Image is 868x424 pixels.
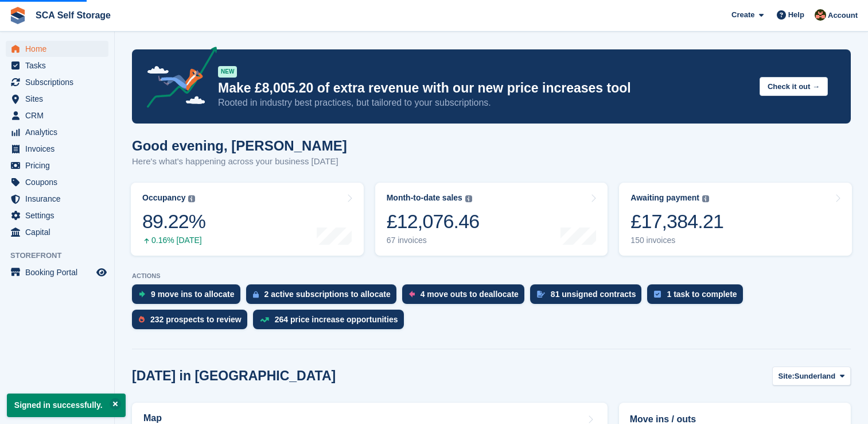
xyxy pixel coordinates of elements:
[25,157,94,174] span: Pricing
[25,91,94,107] span: Sites
[137,47,217,112] img: price-adjustments-announcement-icon-8257ccfd72463d97f412b2fc003d46551f7dbcb40ab6d574587a9cd5c0d94...
[815,9,826,21] img: Sarah Race
[421,290,519,299] div: 4 move outs to deallocate
[619,183,852,256] a: Awaiting payment £17,384.21 150 invoices
[31,6,115,25] a: SCA Self Storage
[139,291,145,298] img: move_ins_to_allocate_icon-fdf77a2bb77ea45bf5b3d319d69a93e2d87916cf1d5bf7949dd705db3b84f3ca.svg
[667,290,737,299] div: 1 task to complete
[25,107,94,124] span: CRM
[551,290,636,299] div: 81 unsigned contracts
[218,97,750,109] p: Rooted in industry best practices, but tailored to your subscriptions.
[630,236,723,245] div: 150 invoices
[465,195,472,202] img: icon-info-grey-7440780725fd019a000dd9b08b2336e03edf1995a4989e88bcd33f0948082b44.svg
[142,210,205,233] div: 89.22%
[702,195,709,202] img: icon-info-grey-7440780725fd019a000dd9b08b2336e03edf1995a4989e88bcd33f0948082b44.svg
[6,141,108,157] a: menu
[142,236,205,245] div: 0.16% [DATE]
[142,193,185,203] div: Occupancy
[25,174,94,190] span: Coupons
[253,310,410,335] a: 264 price increase opportunities
[788,9,804,21] span: Help
[151,290,235,299] div: 9 move ins to allocate
[260,317,269,322] img: price_increase_opportunities-93ffe204e8149a01c8c9dc8f82e8f89637d9d84a8eef4429ea346261dce0b2c0.svg
[537,291,545,298] img: contract_signature_icon-13c848040528278c33f63329250d36e43548de30e8caae1d1a13099fd9432cc5.svg
[828,10,858,21] span: Account
[95,265,108,279] a: Preview store
[25,41,94,57] span: Home
[779,371,795,382] span: Site:
[7,394,126,417] p: Signed in successfully.
[6,157,108,174] a: menu
[132,368,336,384] h2: [DATE] in [GEOGRAPHIC_DATA]
[647,284,748,310] a: 1 task to complete
[6,264,108,280] a: menu
[25,57,94,74] span: Tasks
[264,290,391,299] div: 2 active subscriptions to allocate
[6,41,108,57] a: menu
[139,316,145,323] img: prospect-51fa495bee0391a8d652442698ab0144808aea92771e9ea1ae160a38d050c398.svg
[795,371,836,382] span: Sunderland
[6,174,108,190] a: menu
[6,107,108,124] a: menu
[131,183,364,256] a: Occupancy 89.22% 0.16% [DATE]
[25,264,94,280] span: Booking Portal
[375,183,608,256] a: Month-to-date sales £12,076.46 67 invoices
[6,91,108,107] a: menu
[760,77,828,96] button: Check it out →
[218,80,750,97] p: Make £8,005.20 of extra revenue with our new price increases tool
[387,236,480,245] div: 67 invoices
[132,284,246,310] a: 9 move ins to allocate
[25,141,94,157] span: Invoices
[6,57,108,74] a: menu
[6,74,108,90] a: menu
[132,155,347,168] p: Here's what's happening across your business [DATE]
[530,284,648,310] a: 81 unsigned contracts
[150,315,242,324] div: 232 prospects to review
[6,124,108,140] a: menu
[25,207,94,223] span: Settings
[25,124,94,140] span: Analytics
[188,195,195,202] img: icon-info-grey-7440780725fd019a000dd9b08b2336e03edf1995a4989e88bcd33f0948082b44.svg
[218,66,237,78] div: NEW
[409,291,415,298] img: move_outs_to_deallocate_icon-f764333ba52eb49d3ac5e1228854f67142a1ed5810a6f6cc68b1a99e826820c5.svg
[25,191,94,207] span: Insurance
[275,315,398,324] div: 264 price increase opportunities
[132,310,253,335] a: 232 prospects to review
[387,210,480,233] div: £12,076.46
[132,272,851,280] p: ACTIONS
[6,191,108,207] a: menu
[9,7,26,24] img: stora-icon-8386f47178a22dfd0bd8f6a31ec36ba5ce8667c1dd55bd0f319d3a0aa187defe.svg
[772,367,851,386] button: Site: Sunderland
[143,413,162,423] h2: Map
[246,284,402,310] a: 2 active subscriptions to allocate
[630,210,723,233] div: £17,384.21
[132,138,347,153] h1: Good evening, [PERSON_NAME]
[25,224,94,240] span: Capital
[654,291,661,298] img: task-75834270c22a3079a89374b754ae025e5fb1db73e45f91037f5363f120a921f8.svg
[10,250,114,261] span: Storefront
[6,207,108,223] a: menu
[630,193,699,203] div: Awaiting payment
[402,284,530,310] a: 4 move outs to deallocate
[253,291,259,298] img: active_subscription_to_allocate_icon-d502201f5373d7db506a760aba3b589e785aa758c864c3986d89f69b8ff3...
[6,224,108,240] a: menu
[25,74,94,90] span: Subscriptions
[731,9,754,21] span: Create
[387,193,462,203] div: Month-to-date sales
